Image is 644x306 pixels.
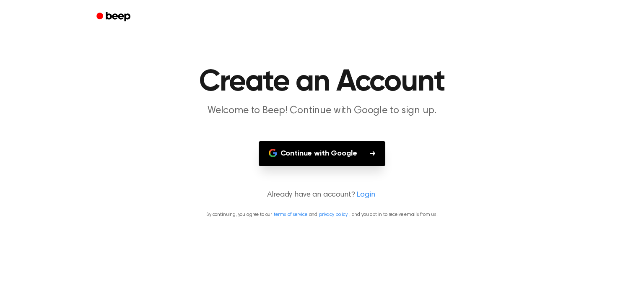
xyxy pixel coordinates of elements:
[274,212,307,217] a: terms of service
[259,141,386,166] button: Continue with Google
[10,189,634,201] p: Already have an account?
[161,104,483,118] p: Welcome to Beep! Continue with Google to sign up.
[107,67,537,97] h1: Create an Account
[319,212,348,217] a: privacy policy
[10,211,634,218] p: By continuing, you agree to our and , and you opt in to receive emails from us.
[356,189,375,201] a: Login
[91,9,138,25] a: Beep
